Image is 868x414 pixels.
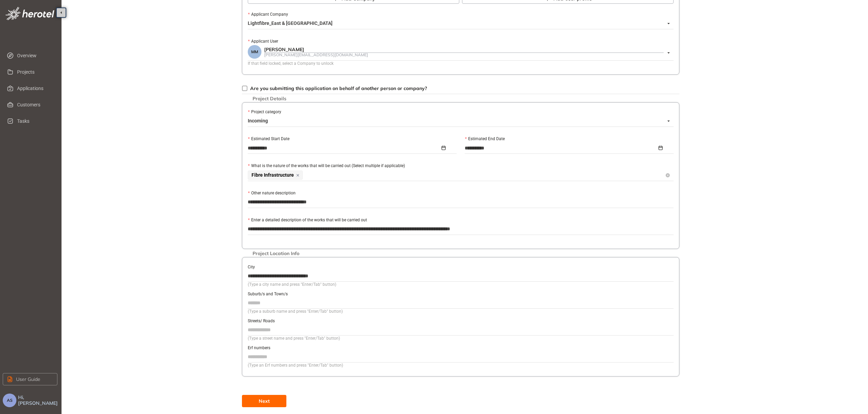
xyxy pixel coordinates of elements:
[242,395,286,407] button: Next
[465,144,657,152] input: Estimated End Date
[248,298,674,308] input: Suburb/s and Town/s
[252,173,294,178] span: Fibre Infrastructure
[16,375,40,383] span: User Guide
[248,325,674,335] input: Streets/ Roads
[264,53,664,57] div: [PERSON_NAME][EMAIL_ADDRESS][DOMAIN_NAME]
[250,85,427,91] span: Are you submitting this application on behalf of another person or company?
[3,394,16,407] button: AS
[248,362,674,369] div: (Type an Erf numbers and press "Enter/Tab" button)
[17,49,52,62] span: Overview
[248,116,670,127] span: Incoming
[7,398,13,403] span: AS
[259,397,270,405] span: Next
[17,65,52,79] span: Projects
[248,18,670,29] span: Lightfibre_East & West Cape_Maureen
[249,96,290,102] span: Project Details
[248,291,288,297] label: Suburb/s and Town/s
[248,224,673,235] textarea: Enter a detailed description of the works that will be carried out
[248,318,275,324] label: Streets/ Roads
[248,264,255,270] label: City
[248,109,281,115] label: Project category
[248,171,303,180] span: Fibre Infrastructure
[17,114,52,128] span: Tasks
[248,144,440,152] input: Estimated Start Date
[465,136,504,142] label: Estimated End Date
[248,11,288,18] label: Applicant Company
[5,7,54,20] img: logo
[248,352,674,362] input: Erf numbers
[3,373,57,385] button: User Guide
[666,173,670,177] span: close-circle
[248,38,278,45] label: Applicant User
[248,308,674,315] div: (Type a suburb name and press "Enter/Tab" button)
[251,49,258,54] span: MM
[249,251,303,256] span: Project Location Info
[248,217,367,223] label: Enter a detailed description of the works that will be carried out
[248,60,674,67] div: If that field locked, select a Company to unlock
[248,271,674,281] input: City
[264,47,664,53] div: [PERSON_NAME]
[248,335,674,342] div: (Type a street name and press "Enter/Tab" button)
[248,190,295,196] label: Other nature description
[248,281,674,288] div: (Type a city name and press "Enter/Tab" button)
[248,163,405,169] label: What is the nature of the works that will be carried out (Select multiple if applicable)
[248,136,289,142] label: Estimated Start Date
[248,197,673,208] textarea: Other nature description
[17,82,52,95] span: Applications
[18,395,59,406] span: Hi, [PERSON_NAME]
[17,98,52,112] span: Customers
[248,345,270,351] label: Erf numbers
